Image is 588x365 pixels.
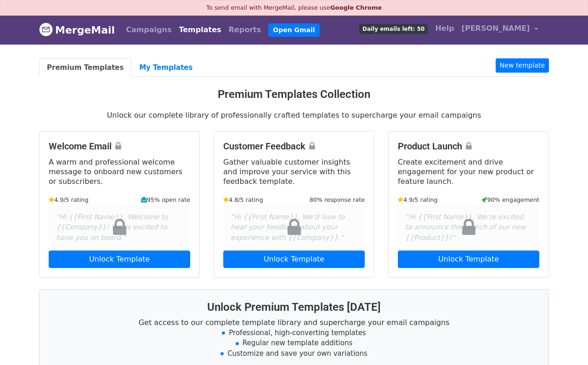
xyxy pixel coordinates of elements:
span: [PERSON_NAME] [462,23,530,34]
a: Google Chrome [330,4,382,11]
a: Unlock Template [223,251,365,268]
p: Create excitement and drive engagement for your new product or feature launch. [398,157,539,186]
a: Reports [225,21,265,39]
small: 95% open rate [141,195,190,204]
h4: Welcome Email [49,141,190,152]
small: 4.9/5 rating [49,195,89,204]
div: "Hi {{First Name}}, Welcome to {{Company}}! We're excited to have you on board." [49,205,190,251]
p: Get access to our complete template library and supercharge your email campaigns [51,318,537,327]
h4: Customer Feedback [223,141,365,152]
p: Unlock our complete library of professionally crafted templates to supercharge your email campaigns [39,110,549,120]
h3: Unlock Premium Templates [DATE] [51,301,537,314]
small: 4.8/5 rating [223,195,263,204]
div: "Hi {{First Name}}, We're excited to announce the launch of our new {{Product}}!" [398,205,539,251]
small: 90% engagement [481,195,539,204]
a: Templates [175,21,225,39]
small: 4.9/5 rating [398,195,438,204]
img: MergeMail logo [39,23,53,36]
p: Gather valuable customer insights and improve your service with this feedback template. [223,157,365,186]
div: "Hi {{First Name}}, We'd love to hear your feedback about your experience with {{Company}}." [223,205,365,251]
a: Campaigns [122,21,175,39]
a: Open Gmail [268,23,319,37]
a: Daily emails left: 50 [356,19,431,38]
li: Customize and save your own variations [51,348,537,359]
a: MergeMail [39,20,115,40]
a: New template [496,58,549,73]
h4: Product Launch [398,141,539,152]
small: 80% response rate [310,195,365,204]
li: Professional, high-converting templates [51,328,537,338]
a: Premium Templates [39,58,131,77]
p: A warm and professional welcome message to onboard new customers or subscribers. [49,157,190,186]
a: Help [431,19,458,38]
a: Unlock Template [398,251,539,268]
h3: Premium Templates Collection [39,88,549,101]
a: [PERSON_NAME] [458,19,542,41]
li: Regular new template additions [51,338,537,348]
a: Unlock Template [49,251,190,268]
span: Daily emails left: 50 [359,24,428,34]
a: My Templates [131,58,200,77]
